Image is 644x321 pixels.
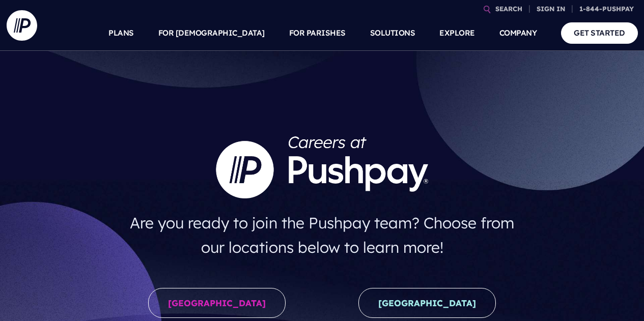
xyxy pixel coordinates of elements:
[120,207,524,264] h4: Are you ready to join the Pushpay team? Choose from our locations below to learn more!
[358,288,496,318] a: [GEOGRAPHIC_DATA]
[289,15,346,51] a: FOR PARISHES
[499,15,537,51] a: COMPANY
[158,15,265,51] a: FOR [DEMOGRAPHIC_DATA]
[439,15,475,51] a: EXPLORE
[561,22,638,43] a: GET STARTED
[370,15,415,51] a: SOLUTIONS
[148,288,286,318] a: [GEOGRAPHIC_DATA]
[108,15,134,51] a: PLANS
